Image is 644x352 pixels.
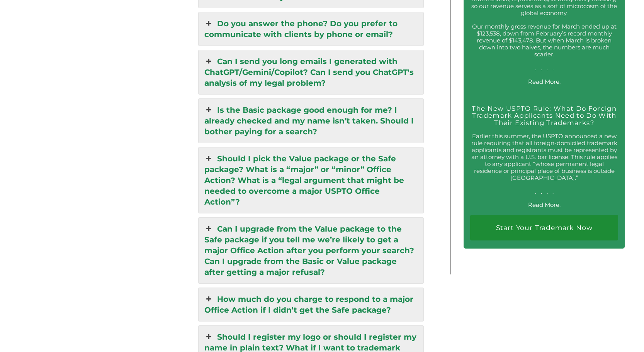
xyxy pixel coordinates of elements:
[199,147,423,213] a: Should I pick the Value package or the Safe package? What is a “major” or “minor” Office Action? ...
[472,105,617,127] a: The New USPTO Rule: What Do Foreign Trademark Applicants Need to Do With Their Existing Trademarks?
[470,215,618,240] a: Start Your Trademark Now
[528,201,561,208] a: Read More.
[470,23,618,72] p: Our monthly gross revenue for March ended up at $123,538, down from February’s record monthly rev...
[199,218,423,283] a: Can I upgrade from the Value package to the Safe package if you tell me we’re likely to get a maj...
[199,50,423,94] a: Can I send you long emails I generated with ChatGPT/Gemini/Copilot? Can I send you ChatGPT's anal...
[199,12,423,46] a: Do you answer the phone? Do you prefer to communicate with clients by phone or email?
[199,288,423,321] a: How much do you charge to respond to a major Office Action if I didn't get the Safe package?
[199,99,423,143] a: Is the Basic package good enough for me? I already checked and my name isn’t taken. Should I both...
[528,78,561,85] a: Read More.
[470,133,618,195] p: Earlier this summer, the USPTO announced a new rule requiring that all foreign-domiciled trademar...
